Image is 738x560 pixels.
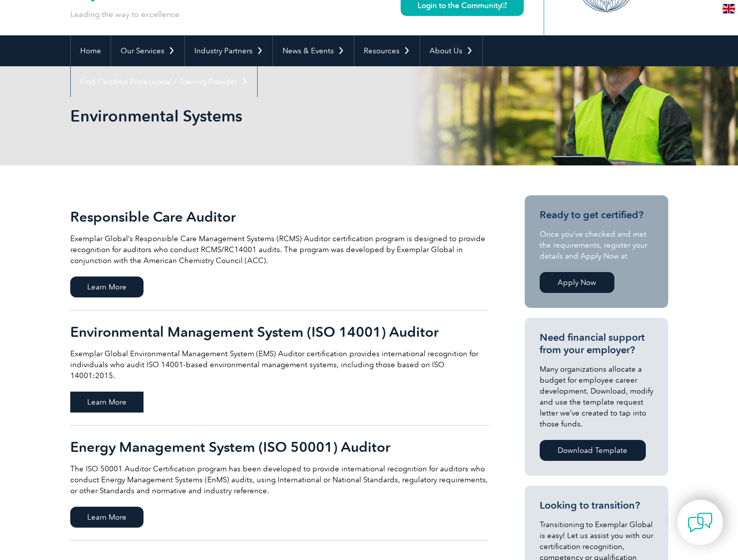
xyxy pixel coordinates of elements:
h2: Responsible Care Auditor [70,209,489,225]
p: Exemplar Global’s Responsible Care Management Systems (RCMS) Auditor certification program is des... [70,233,489,266]
a: Environmental Management System (ISO 14001) Auditor Exemplar Global Environmental Management Syst... [70,310,489,425]
span: Learn More [70,277,144,297]
h1: Environmental Systems [70,106,453,126]
h3: Ready to get certified? [540,209,653,221]
a: Industry Partners [185,35,273,66]
img: en [723,4,735,13]
a: Our Services [111,35,184,66]
p: Leading the way to excellence [70,9,179,20]
img: contact-chat.png [688,510,713,535]
h2: Environmental Management System (ISO 14001) Auditor [70,324,489,340]
a: Energy Management System (ISO 50001) Auditor The ISO 50001 Auditor Certification program has been... [70,425,489,541]
img: open_square.png [501,2,507,8]
p: Once you’ve checked and met the requirements, register your details and Apply Now at [540,229,653,262]
span: Learn More [70,507,144,528]
a: News & Events [273,35,354,66]
p: Many organizations allocate a budget for employee career development. Download, modify and use th... [540,364,653,429]
a: Download Template [540,440,646,461]
a: Responsible Care Auditor Exemplar Global’s Responsible Care Management Systems (RCMS) Auditor cer... [70,195,489,310]
p: Exemplar Global Environmental Management System (EMS) Auditor certification provides internationa... [70,348,489,381]
h3: Looking to transition? [540,499,653,512]
h3: Need financial support from your employer? [540,331,653,356]
a: Apply Now [540,272,614,293]
p: The ISO 50001 Auditor Certification program has been developed to provide international recogniti... [70,463,489,496]
h2: Energy Management System (ISO 50001) Auditor [70,439,489,455]
span: Learn More [70,392,144,413]
a: Find Certified Professional / Training Provider [71,66,257,97]
a: About Us [420,35,482,66]
a: Home [71,35,111,66]
a: Resources [354,35,420,66]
